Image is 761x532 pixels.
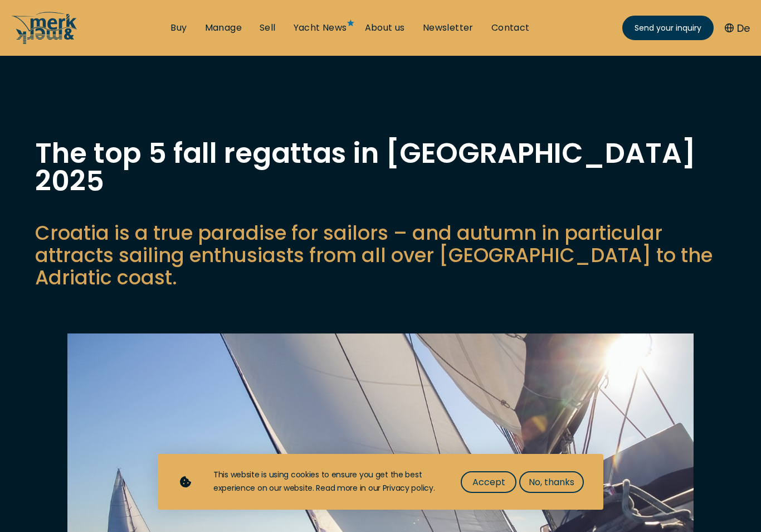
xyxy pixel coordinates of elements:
a: Manage [205,22,242,34]
h1: The top 5 fall regattas in [GEOGRAPHIC_DATA] 2025 [35,139,726,195]
span: Send your inquiry [635,22,701,34]
span: No, thanks [529,475,574,489]
a: Send your inquiry [622,16,714,40]
button: De [725,21,750,36]
p: Croatia is a true paradise for sailors – and autumn in particular attracts sailing enthusiasts fr... [35,222,726,289]
a: Buy [170,22,187,34]
a: Newsletter [423,22,474,34]
a: Yacht News [294,22,347,34]
button: Accept [461,471,516,493]
button: No, thanks [519,471,584,493]
span: Accept [472,475,505,489]
div: This website is using cookies to ensure you get the best experience on our website. Read more in ... [213,468,438,495]
a: Privacy policy [383,482,433,494]
a: Sell [260,22,276,34]
a: About us [365,22,405,34]
a: Contact [491,22,530,34]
